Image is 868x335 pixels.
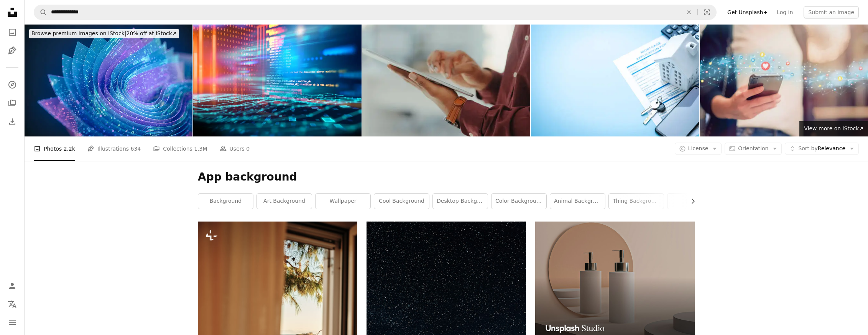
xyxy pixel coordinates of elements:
[667,194,722,209] a: nature
[198,194,253,209] a: background
[34,5,47,20] button: Search Unsplash
[29,29,179,38] div: 20% off at iStock ↗
[5,5,20,21] a: Home — Unsplash
[804,6,859,18] button: Submit an image
[433,194,488,209] a: desktop background
[34,5,717,20] form: Find visuals sitewide
[772,6,797,18] a: Log in
[198,170,695,184] h1: App background
[688,145,709,151] span: License
[698,5,716,20] button: Visual search
[686,194,695,209] button: scroll list to the right
[220,136,250,161] a: Users 0
[193,25,361,136] img: Programming code abstract technology background of software developer and Computer script
[531,25,699,136] img: Flat lay of real estate concept. Mortgage application form, house model, house keys and mobile ph...
[5,297,20,312] button: Language
[31,30,126,36] span: Browse premium images on iStock |
[25,25,184,43] a: Browse premium images on iStock|20% off at iStock↗
[492,194,546,209] a: color background
[681,5,697,20] button: Clear
[246,145,250,153] span: 0
[316,194,370,209] a: wallpaper
[374,194,429,209] a: cool background
[804,125,863,131] span: View more on iStock ↗
[798,145,817,151] span: Sort by
[5,25,20,40] a: Photos
[550,194,605,209] a: animal background
[738,145,768,151] span: Orientation
[5,278,20,294] a: Log in / Sign up
[198,324,357,331] a: A view of a body of water from a window
[131,145,141,153] span: 634
[675,143,722,155] button: License
[5,114,20,129] a: Download History
[700,25,868,136] img: Social media and digital online concept, woman using smartphone and show technology icon.
[362,25,530,136] img: Closeup of man, tablet and hands in office for productivity, website planning and internet resear...
[798,145,845,153] span: Relevance
[153,136,207,161] a: Collections 1.3M
[194,145,207,153] span: 1.3M
[785,143,859,155] button: Sort byRelevance
[257,194,312,209] a: art background
[5,43,20,58] a: Illustrations
[725,143,782,155] button: Orientation
[609,194,664,209] a: thing background
[799,121,868,136] a: View more on iStock↗
[723,6,772,18] a: Get Unsplash+
[5,77,20,92] a: Explore
[5,315,20,330] button: Menu
[5,95,20,111] a: Collections
[25,25,192,136] img: Agentic AI Interface with Layered Data Visualization
[87,136,141,161] a: Illustrations 634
